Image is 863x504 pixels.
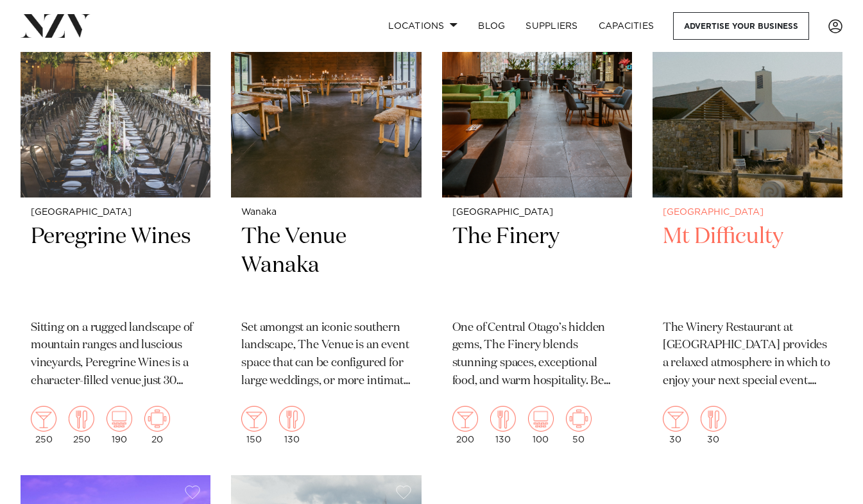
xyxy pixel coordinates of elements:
[468,12,515,40] a: BLOG
[241,319,411,391] p: Set amongst an iconic southern landscape, The Venue is an event space that can be configured for ...
[241,406,267,444] div: 150
[279,406,305,444] div: 130
[452,208,622,217] small: [GEOGRAPHIC_DATA]
[515,12,588,40] a: SUPPLIERS
[279,406,305,432] img: dining.png
[378,12,468,40] a: Locations
[588,12,665,40] a: Capacities
[31,319,200,391] p: Sitting on a rugged landscape of mountain ranges and luscious vineyards, Peregrine Wines is a cha...
[31,406,56,444] div: 250
[69,406,94,444] div: 250
[107,406,132,444] div: 190
[241,208,411,217] small: Wanaka
[566,406,592,444] div: 50
[490,406,516,444] div: 130
[31,223,200,309] h2: Peregrine Wines
[673,12,809,40] a: Advertise your business
[452,223,622,309] h2: The Finery
[452,406,478,444] div: 200
[663,223,832,309] h2: Mt Difficulty
[144,406,170,444] div: 20
[663,208,832,217] small: [GEOGRAPHIC_DATA]
[241,223,411,309] h2: The Venue Wanaka
[241,406,267,432] img: cocktail.png
[663,406,688,432] img: cocktail.png
[566,406,592,432] img: meeting.png
[452,406,478,432] img: cocktail.png
[701,406,726,432] img: dining.png
[31,406,56,432] img: cocktail.png
[21,14,90,37] img: nzv-logo.png
[31,208,200,217] small: [GEOGRAPHIC_DATA]
[701,406,726,444] div: 30
[69,406,94,432] img: dining.png
[452,319,622,391] p: One of Central Otago’s hidden gems, The Finery blends stunning spaces, exceptional food, and warm...
[528,406,554,432] img: theatre.png
[663,406,688,444] div: 30
[144,406,170,432] img: meeting.png
[663,319,832,391] p: The Winery Restaurant at [GEOGRAPHIC_DATA] provides a relaxed atmosphere in which to enjoy your n...
[107,406,132,432] img: theatre.png
[528,406,554,444] div: 100
[490,406,516,432] img: dining.png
